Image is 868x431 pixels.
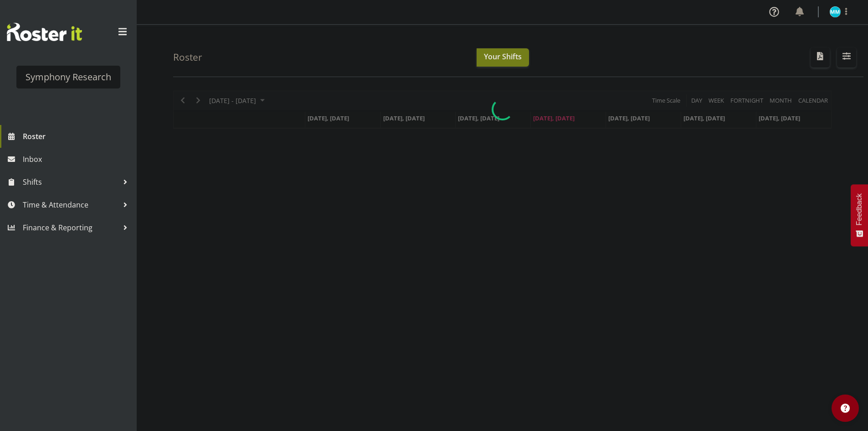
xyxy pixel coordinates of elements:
span: Finance & Reporting [23,221,118,234]
span: Time & Attendance [23,198,118,212]
button: Download a PDF of the roster according to the set date range. [811,47,830,68]
button: Filter Shifts [837,47,856,68]
img: help-xxl-2.png [841,404,850,413]
span: Roster [23,130,132,143]
span: Shifts [23,175,118,189]
button: Your Shifts [477,48,529,67]
h4: Roster [173,52,202,62]
span: Feedback [855,193,863,225]
span: Your Shifts [484,52,522,62]
img: Rosterit website logo [7,23,82,41]
img: murphy-mulholland11450.jpg [830,6,841,17]
span: Inbox [23,152,132,166]
button: Feedback - Show survey [851,184,868,246]
div: Symphony Research [26,70,111,84]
